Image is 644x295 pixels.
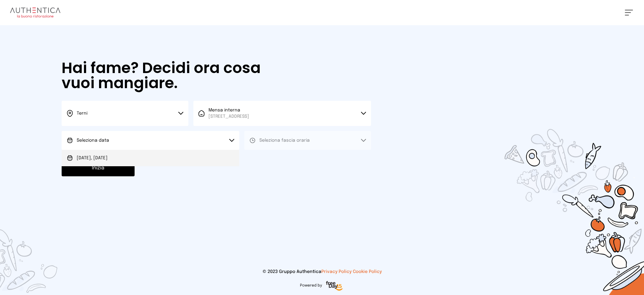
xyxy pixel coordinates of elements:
a: Cookie Policy [353,269,382,274]
button: Inizia [62,160,135,176]
a: Privacy Policy [321,269,352,274]
button: Seleziona fascia oraria [244,131,371,150]
span: Powered by [300,283,322,288]
p: © 2023 Gruppo Authentica [10,269,634,275]
span: [DATE], [DATE] [77,155,108,161]
span: Seleziona data [77,138,109,143]
img: logo-freeday.3e08031.png [325,280,344,292]
span: Seleziona fascia oraria [259,138,310,143]
button: Seleziona data [62,131,239,150]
